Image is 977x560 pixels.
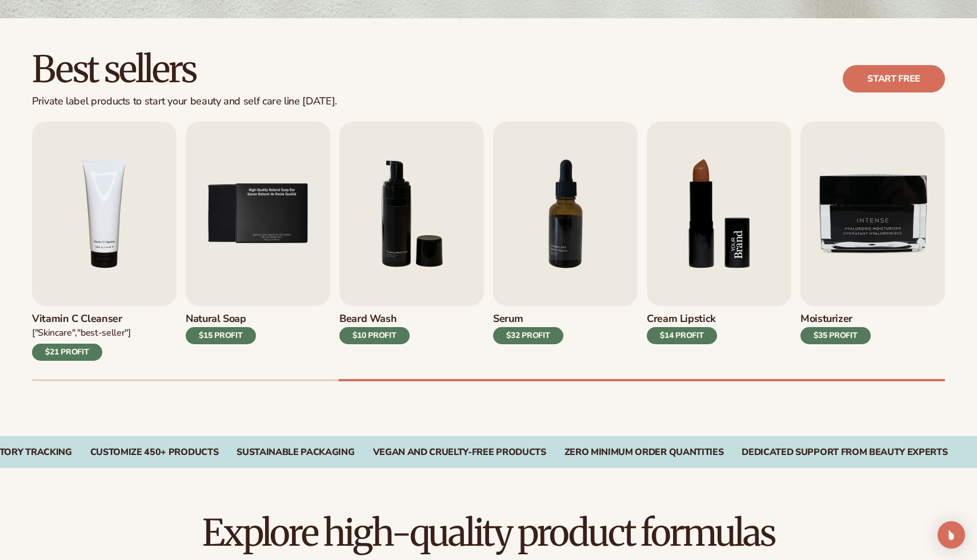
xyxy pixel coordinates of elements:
h2: Best sellers [32,50,337,88]
h3: Moisturizer [800,313,871,325]
h3: Serum [493,313,563,325]
div: $10 PROFIT [339,327,410,344]
img: Shopify Image 12 [647,122,791,306]
div: $14 PROFIT [647,327,717,344]
a: 4 / 9 [32,122,177,361]
h3: Beard Wash [339,313,410,325]
div: CUSTOMIZE 450+ PRODUCTS [90,447,219,458]
div: $15 PROFIT [186,327,256,344]
a: 9 / 9 [800,122,945,361]
h3: Vitamin C Cleanser [32,313,131,325]
h3: Cream Lipstick [647,313,717,325]
div: Open Intercom Messenger [938,521,965,549]
div: $32 PROFIT [493,327,563,344]
div: VEGAN AND CRUELTY-FREE PRODUCTS [373,447,546,458]
h3: Natural Soap [186,313,256,325]
h2: Explore high-quality product formulas [32,514,945,552]
div: ["Skincare","Best-seller"] [32,327,131,339]
div: DEDICATED SUPPORT FROM BEAUTY EXPERTS [742,447,947,458]
a: 8 / 9 [647,122,791,361]
div: $35 PROFIT [800,327,871,344]
a: Start free [843,65,945,92]
a: 5 / 9 [186,122,330,361]
div: SUSTAINABLE PACKAGING [237,447,354,458]
a: 6 / 9 [339,122,484,361]
div: ZERO MINIMUM ORDER QUANTITIES [564,447,724,458]
div: $21 PROFIT [32,344,102,361]
a: 7 / 9 [493,122,638,361]
div: Private label products to start your beauty and self care line [DATE]. [32,95,337,108]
